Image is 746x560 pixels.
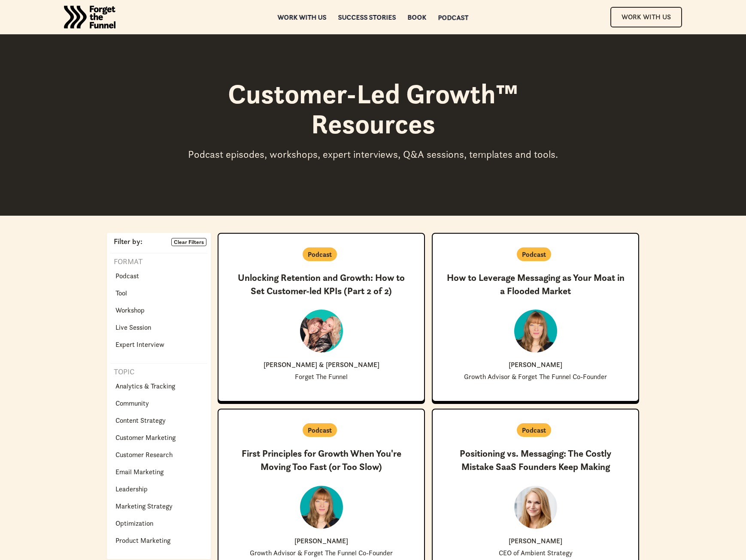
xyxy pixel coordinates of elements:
p: Email Marketing [115,467,164,477]
p: Analytics & Tracking [115,381,175,391]
p: Customer Marketing [115,432,176,443]
a: Optimization [110,516,158,530]
p: Podcast [522,425,546,435]
a: Product Marketing [110,533,176,547]
a: Leadership [110,482,153,496]
p: Content Strategy [115,415,166,425]
div: Podcast episodes, workshops, expert interviews, Q&A sessions, templates and tools. [180,148,566,161]
p: Community [115,398,149,408]
a: Customer Research [110,448,178,461]
p: Optimization [115,518,153,528]
p: Growth Advisor & Forget The Funnel Co-Founder [250,549,393,557]
a: Community [110,396,154,410]
a: Podcast [110,269,144,283]
div: Podcast [438,15,469,21]
p: Live Session [115,322,151,332]
h3: First Principles for Growth When You're Moving Too Fast (or Too Slow) [232,447,410,474]
a: Work with us [278,14,327,20]
p: Workshop [115,305,145,315]
h3: Unlocking Retention and Growth: How to Set Customer-led KPIs (Part 2 of 2) [232,271,410,298]
p: [PERSON_NAME] [509,361,562,368]
a: Clear Filters [171,238,206,247]
a: Book [408,14,427,20]
a: PodcastHow to Leverage Messaging as Your Moat in a Flooded Market[PERSON_NAME]Growth Advisor & Fo... [432,233,639,402]
a: Email Marketing [110,465,169,479]
a: Work With Us [610,7,682,27]
p: [PERSON_NAME] [509,537,562,544]
p: Leadership [115,484,148,494]
p: Expert Interview [115,339,164,349]
h3: Positioning vs. Messaging: The Costly Mistake SaaS Founders Keep Making [446,447,625,474]
a: Customer Marketing [110,431,181,444]
p: Marketing Strategy [115,501,173,511]
p: [PERSON_NAME] & [PERSON_NAME] [264,361,379,368]
p: Podcast [308,249,332,259]
a: Expert Interview [110,337,170,351]
p: [PERSON_NAME] [294,537,348,544]
a: Live Session [110,320,156,334]
p: Filter by: [110,238,143,246]
p: Podcast [115,271,139,281]
a: Content Strategy [110,413,171,427]
p: Topic [110,367,134,377]
a: PodcastUnlocking Retention and Growth: How to Set Customer-led KPIs (Part 2 of 2)[PERSON_NAME] & ... [218,233,425,402]
p: Forget The Funnel [295,373,348,380]
a: Analytics & Tracking [110,379,180,393]
a: Workshop [110,303,150,317]
a: Tool [110,286,132,300]
p: Growth Advisor & Forget The Funnel Co-Founder [464,373,607,380]
a: Success Stories [338,14,396,20]
p: Product Marketing [115,535,170,545]
h3: How to Leverage Messaging as Your Moat in a Flooded Market [446,271,625,298]
p: Podcast [308,425,332,435]
p: CEO of Ambient Strategy [499,549,573,557]
p: Format [110,257,143,267]
a: PodcastPodcast [438,14,469,20]
p: Tool [115,288,127,298]
p: Customer Research [115,449,173,460]
a: Marketing Strategy [110,499,178,513]
h1: Customer-Led Growth™ Resources [180,79,566,139]
p: Podcast [522,249,546,259]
